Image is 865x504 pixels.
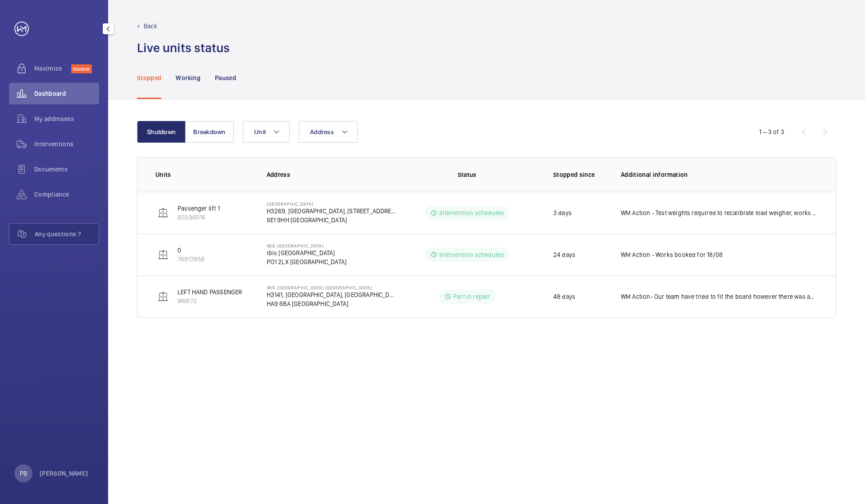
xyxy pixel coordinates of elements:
[34,64,71,73] span: Maximize
[553,250,575,259] p: 24 days
[553,170,606,179] p: Stopped since
[267,216,396,225] p: SE1 9HH [GEOGRAPHIC_DATA]
[759,127,784,136] div: 1 – 3 of 3
[34,190,99,199] span: Compliance
[176,73,200,82] p: Working
[158,291,168,302] img: elevator.svg
[267,201,396,207] p: [GEOGRAPHIC_DATA]
[553,292,575,301] p: 48 days
[299,121,358,143] button: Address
[35,229,99,238] span: Any questions ?
[310,128,334,135] span: Address
[137,73,161,82] p: Stopped
[178,246,205,255] p: 0
[40,469,88,478] p: [PERSON_NAME]
[621,292,818,301] p: WM Action- Our team have tried to fit the board however there was an issue with this so it has be...
[453,292,490,301] p: Part in repair
[185,121,234,143] button: Breakdown
[71,64,92,73] span: Discover
[158,249,168,260] img: elevator.svg
[137,121,186,143] button: Shutdown
[20,469,27,478] p: PB
[144,22,157,31] p: Back
[621,170,818,179] p: Additional information
[178,288,242,297] p: LEFT HAND PASSENGER
[621,208,818,217] p: WM Action - Test weights required to recalibrate load weigher, works booked for [DATE] 18th.
[621,250,723,259] p: WM Action - Works booked for 18/08
[267,257,347,266] p: PO1 2LX [GEOGRAPHIC_DATA]
[34,114,99,123] span: My addresses
[34,89,99,98] span: Dashboard
[137,40,230,56] h1: Live units status
[439,250,504,259] p: Intervention scheduled
[178,204,220,213] p: Passenger lift 1
[178,255,205,264] p: 76917858
[254,128,266,135] span: Unit
[34,139,99,148] span: Interventions
[402,170,533,179] p: Status
[178,213,220,222] p: 60396016
[34,165,99,174] span: Documents
[158,207,168,218] img: elevator.svg
[155,170,252,179] p: Units
[267,248,347,257] p: ibis [GEOGRAPHIC_DATA]
[215,73,236,82] p: Paused
[267,170,396,179] p: Address
[243,121,290,143] button: Unit
[553,208,572,217] p: 3 days
[267,285,396,290] p: IBIS [GEOGRAPHIC_DATA] [GEOGRAPHIC_DATA]
[267,207,396,216] p: H3269, [GEOGRAPHIC_DATA], [STREET_ADDRESS]
[267,290,396,299] p: H3141, [GEOGRAPHIC_DATA], [GEOGRAPHIC_DATA]
[267,243,347,248] p: IBIS [GEOGRAPHIC_DATA]
[267,299,396,308] p: HA9 6BA [GEOGRAPHIC_DATA]
[178,297,242,306] p: W8873
[439,208,504,217] p: Intervention scheduled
